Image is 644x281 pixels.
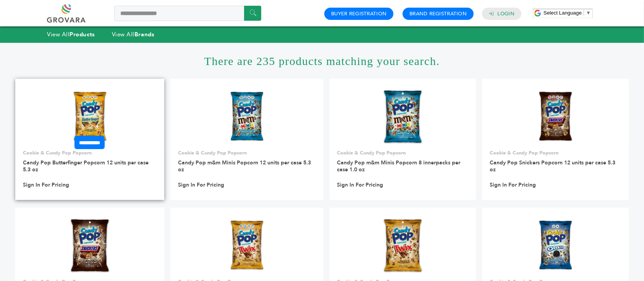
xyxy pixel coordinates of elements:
[178,182,224,188] a: Sign In For Pricing
[112,31,155,38] a: View AllBrands
[382,89,424,144] img: Candy Pop m&m Minis Popcorn 8 innerpacks per case 1.0 oz
[68,218,111,273] img: Candy Pop Snickers Popcorn 8 innerpacks per case 1.0 oz
[227,218,266,273] img: Candy Pop TWIX Popcron 12 units per case 5.3 oz
[536,89,575,144] img: Candy Pop Snickers Popcorn 12 units per case 5.3 oz
[114,6,261,21] input: Search a product or brand...
[227,89,266,144] img: Candy Pop m&m Minis Popcorn 12 units per case 5.3 oz
[544,10,591,16] a: Select Language​
[536,218,575,273] img: Cookie Pop OREO Popcorn 12 units per case 5.3 oz
[134,31,154,38] strong: Brands
[331,10,387,17] a: Buyer Registration
[490,159,615,173] a: Candy Pop Snickers Popcorn 12 units per case 5.3 oz
[23,149,157,156] p: Cookie & Candy Pop Popcorn
[382,218,424,273] img: Candy Pop TWIX Popcron 8 innerpacks per case 1.0 oz
[498,10,515,17] a: Login
[70,89,109,144] img: Candy Pop Butterfinger Popcorn 12 units per case 5.3 oz
[409,10,467,17] a: Brand Registration
[584,10,584,16] span: ​
[178,159,311,173] a: Candy Pop m&m Minis Popcorn 12 units per case 5.3 oz
[23,159,149,173] a: Candy Pop Butterfinger Popcorn 12 units per case 5.3 oz
[337,149,469,156] p: Cookie & Candy Pop Popcorn
[337,159,461,173] a: Candy Pop m&m Minis Popcorn 8 innerpacks per case 1.0 oz
[490,149,621,156] p: Cookie & Candy Pop Popcorn
[178,149,316,156] p: Cookie & Candy Pop Popcorn
[15,43,629,79] h1: There are 235 products matching your search.
[337,182,383,188] a: Sign In For Pricing
[23,182,69,188] a: Sign In For Pricing
[544,10,582,16] span: Select Language
[586,10,591,16] span: ▼
[490,182,536,188] a: Sign In For Pricing
[47,31,95,38] a: View AllProducts
[70,31,95,38] strong: Products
